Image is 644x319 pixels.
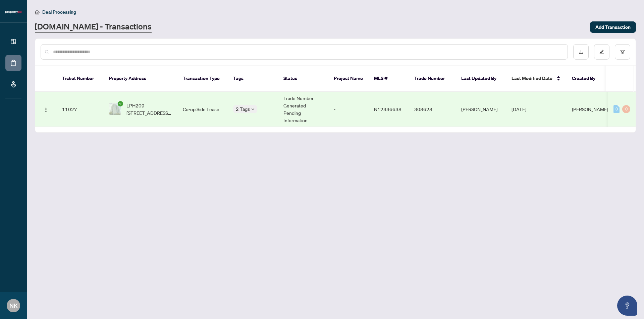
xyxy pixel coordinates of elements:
[409,92,456,127] td: 308628
[278,92,328,127] td: Trade Number Generated - Pending Information
[177,66,228,92] th: Transaction Type
[512,75,552,82] span: Last Modified Date
[228,66,278,92] th: Tags
[118,101,123,106] span: check-circle
[506,66,567,92] th: Last Modified Date
[328,92,369,127] td: -
[613,105,620,113] div: 0
[579,50,583,54] span: download
[595,22,631,32] span: Add Transaction
[126,102,172,116] span: LPH209-[STREET_ADDRESS][PERSON_NAME]
[369,66,409,92] th: MLS #
[57,66,104,92] th: Ticket Number
[41,104,51,114] button: Logo
[251,107,255,111] span: down
[456,92,506,127] td: [PERSON_NAME]
[278,66,328,92] th: Status
[620,50,625,54] span: filter
[57,92,104,127] td: 11027
[104,66,177,92] th: Property Address
[236,105,250,113] span: 2 Tags
[9,301,18,310] span: NK
[590,21,636,33] button: Add Transaction
[567,66,607,92] th: Created By
[456,66,506,92] th: Last Updated By
[572,106,608,112] span: [PERSON_NAME]
[599,50,604,54] span: edit
[374,106,401,112] span: N12336638
[573,44,589,60] button: download
[615,44,630,60] button: filter
[35,21,152,33] a: [DOMAIN_NAME] - Transactions
[43,107,49,112] img: Logo
[328,66,369,92] th: Project Name
[622,105,630,113] div: 0
[5,10,21,14] img: logo
[409,66,456,92] th: Trade Number
[177,92,228,127] td: Co-op Side Lease
[35,10,40,14] span: home
[594,44,609,60] button: edit
[512,106,526,112] span: [DATE]
[42,9,76,15] span: Deal Processing
[617,296,637,316] button: Open asap
[109,103,121,115] img: thumbnail-img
